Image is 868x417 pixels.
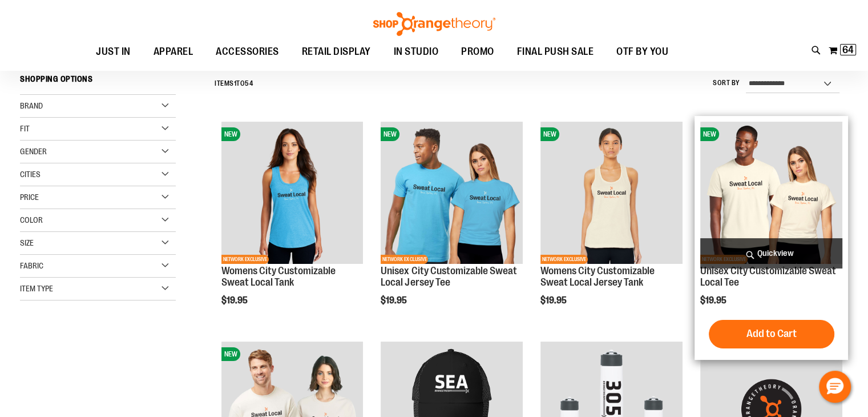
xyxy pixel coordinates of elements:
a: IN STUDIO [382,39,450,65]
span: $19.95 [221,295,249,306]
a: Unisex City Customizable Sweat Local Tee [700,265,836,288]
span: Price [20,193,39,202]
span: Color [20,215,43,224]
span: JUST IN [96,39,131,65]
a: Unisex City Customizable Fine Jersey TeeNEWNETWORK EXCLUSIVE [381,122,523,266]
img: City Customizable Perfect Racerback Tank [221,122,364,264]
button: Add to Cart [709,320,834,348]
a: OTF BY YOU [605,39,680,65]
img: Image of Unisex City Customizable Very Important Tee [700,122,842,264]
label: Sort By [713,78,740,88]
span: OTF BY YOU [616,39,668,65]
div: product [535,116,688,334]
div: product [695,116,848,359]
span: Add to Cart [746,327,797,340]
span: Brand [20,101,43,110]
a: ACCESSORIES [204,39,290,65]
span: Item Type [20,284,53,293]
div: product [375,116,528,334]
span: 64 [842,44,854,55]
span: IN STUDIO [394,39,439,65]
a: APPAREL [142,39,205,65]
span: 1 [234,79,237,87]
a: RETAIL DISPLAY [290,39,382,65]
span: NEW [700,127,719,141]
span: ACCESSORIES [216,39,279,65]
div: product [216,116,369,334]
span: FINAL PUSH SALE [517,39,594,65]
span: Fit [20,124,30,133]
span: PROMO [461,39,494,65]
span: NEW [221,127,240,141]
a: PROMO [450,39,506,65]
strong: Shopping Options [20,69,176,95]
span: Size [20,238,34,247]
a: Quickview [700,238,842,268]
span: Gender [20,147,47,156]
span: $19.95 [700,295,728,306]
span: 54 [245,79,253,87]
a: FINAL PUSH SALE [506,39,605,65]
img: Shop Orangetheory [372,12,497,36]
span: NEW [381,127,399,141]
a: Womens City Customizable Sweat Local Jersey Tank [540,265,655,288]
a: Womens City Customizable Sweat Local Tank [221,265,336,288]
a: City Customizable Perfect Racerback TankNEWNETWORK EXCLUSIVE [221,122,364,266]
a: JUST IN [84,39,142,65]
span: RETAIL DISPLAY [302,39,371,65]
a: City Customizable Jersey Racerback TankNEWNETWORK EXCLUSIVE [540,122,683,266]
span: NEW [540,127,559,141]
span: Fabric [20,261,43,270]
a: Image of Unisex City Customizable Very Important TeeNEWNETWORK EXCLUSIVE [700,122,842,266]
span: NETWORK EXCLUSIVE [540,255,588,264]
span: $19.95 [381,295,409,306]
span: $19.95 [540,295,568,306]
span: NETWORK EXCLUSIVE [381,255,428,264]
span: NETWORK EXCLUSIVE [221,255,269,264]
img: Unisex City Customizable Fine Jersey Tee [381,122,523,264]
span: APPAREL [154,39,193,65]
img: City Customizable Jersey Racerback Tank [540,122,683,264]
h2: Items to [215,75,253,93]
span: Cities [20,170,41,179]
span: NEW [221,347,240,361]
a: Unisex City Customizable Sweat Local Jersey Tee [381,265,516,288]
button: Hello, have a question? Let’s chat. [819,371,851,403]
